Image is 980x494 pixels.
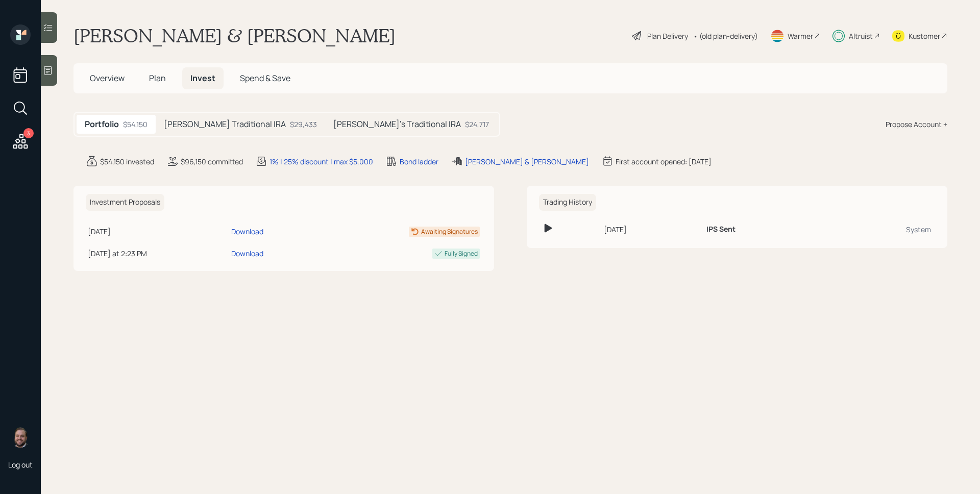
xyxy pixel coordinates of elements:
[333,119,461,129] h5: [PERSON_NAME]'s Traditional IRA
[465,119,489,130] div: $24,717
[465,156,589,167] div: [PERSON_NAME] & [PERSON_NAME]
[604,224,698,235] div: [DATE]
[149,72,166,84] span: Plan
[100,156,154,167] div: $54,150 invested
[788,31,813,41] div: Warmer
[86,194,164,211] h6: Investment Proposals
[290,119,317,130] div: $29,433
[190,72,215,84] span: Invest
[539,194,596,211] h6: Trading History
[445,249,478,258] div: Fully Signed
[647,31,688,41] div: Plan Delivery
[269,156,373,167] div: 1% | 25% discount | max $5,000
[164,119,286,129] h5: [PERSON_NAME] Traditional IRA
[123,119,148,130] div: $54,150
[886,119,947,130] div: Propose Account +
[73,24,396,47] h1: [PERSON_NAME] & [PERSON_NAME]
[400,156,438,167] div: Bond ladder
[240,72,290,84] span: Spend & Save
[231,248,263,259] div: Download
[706,225,736,234] h6: IPS Sent
[231,226,263,237] div: Download
[909,31,940,41] div: Kustomer
[181,156,243,167] div: $96,150 committed
[616,156,712,167] div: First account opened: [DATE]
[849,31,873,41] div: Altruist
[421,227,478,236] div: Awaiting Signatures
[10,427,31,448] img: james-distasi-headshot.png
[829,224,931,235] div: System
[85,119,119,129] h5: Portfolio
[693,31,758,41] div: • (old plan-delivery)
[23,128,34,138] div: 3
[90,72,125,84] span: Overview
[88,226,227,237] div: [DATE]
[8,460,33,470] div: Log out
[88,248,227,259] div: [DATE] at 2:23 PM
